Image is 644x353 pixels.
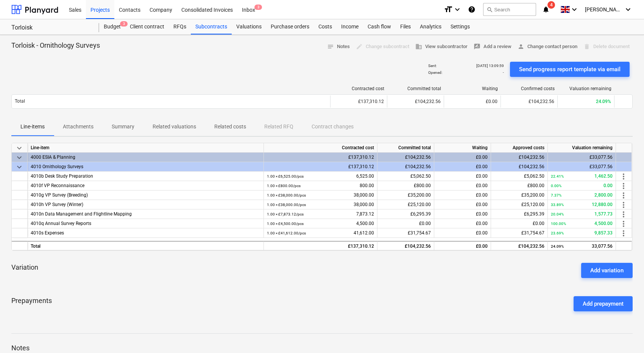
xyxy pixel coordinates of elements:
div: £0.00 [434,162,491,172]
span: 3 [254,5,262,10]
span: £31,754.67 [408,230,431,236]
span: more_vert [619,229,628,238]
div: £104,232.56 [377,241,434,250]
div: 12,880.00 [551,200,613,209]
span: £0.00 [486,99,497,104]
div: Approved costs [491,143,548,153]
div: 6,525.00 [267,172,374,181]
div: £0.00 [434,153,491,162]
span: more_vert [619,181,628,191]
span: £25,120.00 [521,202,544,207]
span: 3 [120,21,128,27]
small: 100.00% [551,222,566,226]
div: £104,232.56 [377,153,434,162]
div: £104,232.56 [491,162,548,172]
div: 4010h VP Survey (Winter) [31,200,260,209]
div: £33,077.56 [548,162,616,172]
div: Total [28,241,264,250]
div: 1,462.50 [551,172,613,181]
a: RFQs [169,19,191,34]
button: Notes [324,41,353,53]
div: Files [396,19,415,34]
small: 7.37% [551,193,561,197]
div: Committed total [390,86,441,91]
span: more_vert [619,200,628,209]
div: Waiting [447,86,498,91]
span: £0.00 [533,221,544,226]
a: Subcontracts [191,19,232,34]
button: Change contact person [515,41,580,53]
a: Purchase orders [266,19,314,34]
p: [DATE] 13:09:59 [476,63,504,68]
span: £6,295.39 [410,211,431,217]
div: Client contract [125,19,169,34]
div: 33,077.56 [551,242,613,251]
a: Valuations [232,19,266,34]
small: 33.89% [551,203,564,207]
span: £5,062.50 [524,173,544,179]
span: £6,295.39 [524,211,544,217]
span: more_vert [619,191,628,200]
div: Send progress report template via email [519,64,621,74]
span: more_vert [619,219,628,228]
small: 1.00 × £38,000.00 / pcs [267,203,306,207]
a: Analytics [415,19,446,34]
span: £0.00 [476,211,488,217]
div: 38,000.00 [267,191,374,200]
span: [PERSON_NAME] [585,6,623,12]
span: Add a review [474,42,511,51]
div: 41,612.00 [267,228,374,238]
div: 4010f VP Reconnaissance [31,181,260,191]
p: Prepayments [11,296,52,311]
span: View subcontractor [415,42,468,51]
div: 0.00 [551,181,613,191]
span: £35,200.00 [408,192,431,198]
div: £104,232.56 [377,162,434,172]
div: Add prepayment [583,299,624,309]
small: 24.09% [551,244,564,248]
button: Add variation [581,263,633,278]
small: 23.69% [551,231,564,235]
a: Settings [446,19,474,34]
div: 7,873.12 [267,209,374,219]
span: 4 [547,1,555,9]
small: 1.00 × £38,000.00 / pcs [267,193,306,197]
small: 1.00 × £4,500.00 / pcs [267,222,304,226]
a: Income [337,19,363,34]
span: keyboard_arrow_down [15,144,24,153]
div: £137,310.12 [264,162,377,172]
div: Cash flow [363,19,396,34]
div: Add variation [590,266,624,275]
div: £104,232.56 [491,153,548,162]
small: 0.00% [551,184,561,188]
p: Torloisk - Ornithology Surveys [11,41,100,50]
span: search [487,6,493,12]
div: £137,310.12 [330,95,387,108]
span: £800.00 [527,183,544,188]
i: keyboard_arrow_down [570,5,579,14]
span: Change contact person [518,42,577,51]
span: person [518,43,524,50]
i: format_size [444,5,453,14]
i: keyboard_arrow_down [453,5,462,14]
div: 4000 ESIA & Planning [31,153,260,162]
iframe: Chat Widget [606,317,644,353]
button: Send progress report template via email [510,62,630,77]
span: £104,232.56 [415,99,441,104]
small: 1.00 × £7,873.12 / pcs [267,212,304,216]
span: £0.00 [476,202,488,207]
span: keyboard_arrow_down [15,153,24,162]
p: Opened : [428,70,442,75]
div: Costs [314,19,337,34]
span: £0.00 [476,183,488,188]
div: 4010n Data Management and Flightline Mapping [31,209,260,219]
i: notifications [542,5,550,14]
span: 24.09% [596,99,611,104]
div: 4010g VP Survey (Breeding) [31,191,260,200]
i: Knowledge base [468,5,476,14]
div: 2,800.00 [551,191,613,200]
div: £0.00 [434,241,491,250]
